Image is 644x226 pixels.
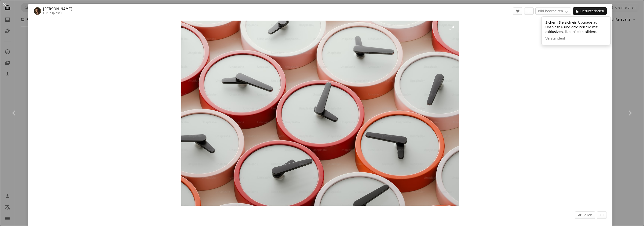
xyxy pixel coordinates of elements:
button: Herunterladen [573,7,607,15]
button: Verstanden! [545,36,565,41]
div: Sichern Sie sich ein Upgrade auf Unsplash+ und arbeiten Sie mit exklusiven, lizenzfreien Bildern. [542,17,610,45]
button: Bild bearbeiten [535,7,571,15]
img: Zum Profil von Alex Shuper [34,7,41,15]
a: [PERSON_NAME] [43,7,72,11]
button: Zu Kollektion hinzufügen [524,7,534,15]
button: Dieses Bild teilen [575,211,595,219]
div: Für [43,11,72,15]
a: Unsplash+ [48,11,63,15]
span: Teilen [583,211,592,219]
button: Dieses Bild heranzoomen [181,21,459,206]
a: Weiter [616,91,644,135]
button: Weitere Aktionen [597,211,607,219]
img: Eine Gruppe von Uhren, die übereinander sitzen [181,21,459,206]
button: Gefällt mir [513,7,522,15]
